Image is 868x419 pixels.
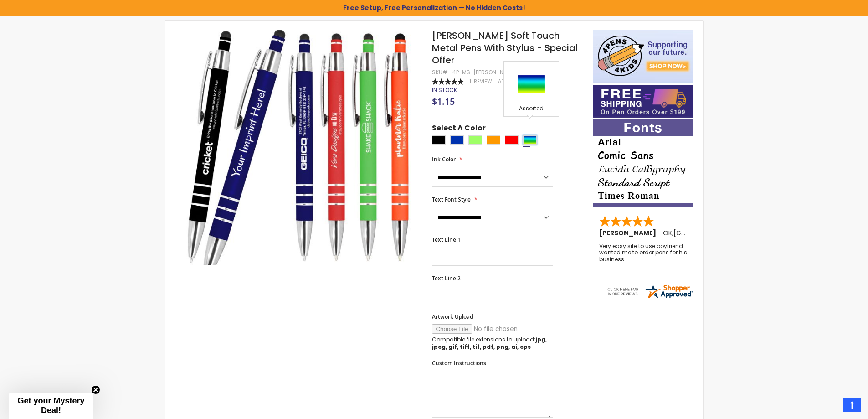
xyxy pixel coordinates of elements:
div: Availability [432,87,457,94]
span: Text Font Style [432,196,471,203]
div: Orange [487,135,500,145]
span: - , [659,228,740,238]
span: OK [663,228,672,238]
div: Very easy site to use boyfriend wanted me to order pens for his business [599,243,688,263]
span: Ink Color [432,155,456,163]
span: [GEOGRAPHIC_DATA] [673,228,740,238]
div: Get your Mystery Deal!Close teaser [9,393,93,419]
div: Assorted [523,135,537,145]
div: Assorted [506,105,556,114]
span: Text Line 1 [432,236,461,243]
span: $1.15 [432,95,455,108]
img: Celeste Soft Touch Metal Pens With Stylus - Special Offer [184,29,420,265]
strong: jpg, jpeg, gif, tiff, tif, pdf, png, ai, eps [432,336,547,351]
span: Artwork Upload [432,313,473,321]
a: 1 Review [470,78,493,85]
img: Free shipping on orders over $199 [593,85,693,118]
a: Add Your Review [498,78,544,85]
span: Custom Instructions [432,359,486,367]
span: Review [474,78,492,85]
div: 4P-MS-[PERSON_NAME]-SPEC [452,69,534,76]
img: 4pens.com widget logo [606,283,693,300]
iframe: Google Customer Reviews [793,394,868,419]
span: 1 [470,78,471,85]
span: Get your Mystery Deal! [17,396,84,415]
span: [PERSON_NAME] Soft Touch Metal Pens With Stylus - Special Offer [432,29,578,67]
img: 4pens 4 kids [593,30,693,83]
p: Compatible file extensions to upload: [432,336,553,351]
img: font-personalization-examples [593,119,693,207]
span: Text Line 2 [432,274,461,282]
span: Select A Color [432,123,486,135]
button: Close teaser [91,385,100,394]
div: 100% [432,78,464,85]
a: 4pens.com certificate URL [606,294,693,301]
div: Red [505,135,519,145]
span: In stock [432,86,457,94]
strong: SKU [432,68,449,76]
div: Black [432,135,446,145]
div: Blue [450,135,464,145]
span: [PERSON_NAME] [599,228,659,238]
div: Green Light [468,135,482,145]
